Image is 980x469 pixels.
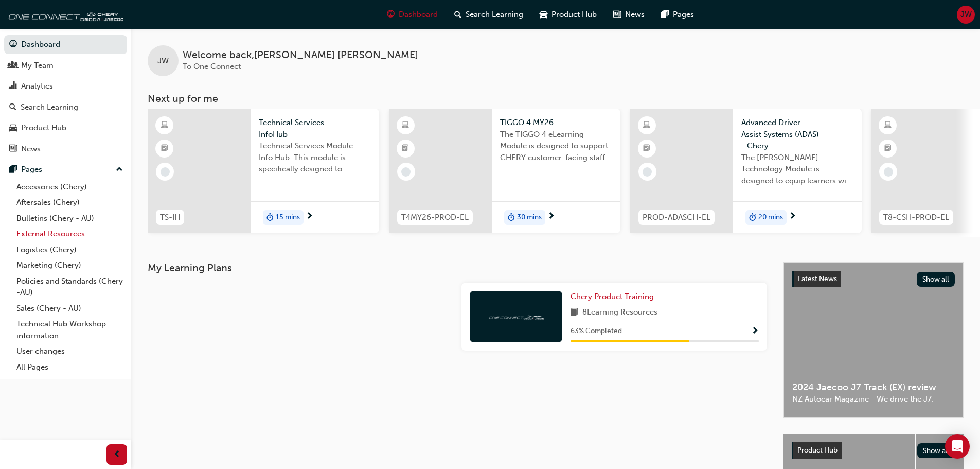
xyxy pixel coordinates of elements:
[571,306,578,319] span: book-icon
[792,393,955,405] span: NZ Autocar Magazine - We drive the J7.
[12,226,127,242] a: External Resources
[783,262,964,418] a: Latest NewsShow all2024 Jaecoo J7 Track (EX) reviewNZ Autocar Magazine - We drive the J7.
[402,142,409,155] span: booktick-icon
[4,33,127,160] button: DashboardMy TeamAnalyticsSearch LearningProduct HubNews
[9,165,17,175] span: pages-icon
[789,212,796,221] span: next-icon
[741,152,853,187] span: The [PERSON_NAME] Technology Module is designed to equip learners with essential knowledge about ...
[643,119,650,132] span: learningResourceType_ELEARNING-icon
[508,211,515,224] span: duration-icon
[9,124,17,133] span: car-icon
[751,325,759,338] button: Show Progress
[4,77,127,96] a: Analytics
[161,167,170,177] span: learningRecordVerb_NONE-icon
[917,443,956,458] button: Show all
[613,8,621,21] span: news-icon
[4,35,127,54] a: Dashboard
[5,4,123,25] img: oneconnect
[4,98,127,117] a: Search Learning
[21,164,42,176] div: Pages
[160,212,180,223] span: TS-IH
[454,8,461,21] span: search-icon
[488,311,544,321] img: oneconnect
[161,142,168,155] span: booktick-icon
[21,101,78,113] div: Search Learning
[945,434,970,459] div: Open Intercom Messenger
[798,274,837,283] span: Latest News
[531,4,605,25] a: car-iconProduct Hub
[21,143,41,155] div: News
[9,61,17,71] span: people-icon
[4,140,127,159] a: News
[643,212,710,223] span: PROD-ADASCH-EL
[582,306,657,319] span: 8 Learning Resources
[643,142,650,155] span: booktick-icon
[653,4,702,25] a: pages-iconPages
[9,145,17,154] span: news-icon
[306,212,313,221] span: next-icon
[500,129,612,164] span: The TIGGO 4 eLearning Module is designed to support CHERY customer-facing staff with the product ...
[884,119,892,132] span: learningResourceType_ELEARNING-icon
[540,8,547,21] span: car-icon
[571,325,622,337] span: 63 % Completed
[266,211,274,224] span: duration-icon
[625,9,645,21] span: News
[500,117,612,129] span: TIGGO 4 MY26
[276,212,300,223] span: 15 mins
[12,211,127,227] a: Bulletins (Chery - AU)
[547,212,555,221] span: next-icon
[446,4,531,25] a: search-iconSearch Learning
[259,140,371,175] span: Technical Services Module - Info Hub. This module is specifically designed to address the require...
[113,448,121,461] span: prev-icon
[792,271,955,287] a: Latest NewsShow all
[749,211,756,224] span: duration-icon
[883,212,949,223] span: T8-CSH-PROD-EL
[12,273,127,301] a: Policies and Standards (Chery -AU)
[12,359,127,375] a: All Pages
[551,9,597,21] span: Product Hub
[183,49,418,61] span: Welcome back , [PERSON_NAME] [PERSON_NAME]
[4,160,127,179] button: Pages
[4,56,127,75] a: My Team
[792,442,955,459] a: Product HubShow all
[389,109,620,233] a: T4MY26-PROD-ELTIGGO 4 MY26The TIGGO 4 eLearning Module is designed to support CHERY customer-faci...
[741,117,853,152] span: Advanced Driver Assist Systems (ADAS) - Chery
[379,4,446,25] a: guage-iconDashboard
[797,446,838,455] span: Product Hub
[402,119,409,132] span: learningResourceType_ELEARNING-icon
[571,291,658,303] a: Chery Product Training
[884,167,893,177] span: learningRecordVerb_NONE-icon
[12,301,127,317] a: Sales (Chery - AU)
[12,242,127,258] a: Logistics (Chery)
[12,195,127,211] a: Aftersales (Chery)
[21,122,66,134] div: Product Hub
[643,167,652,177] span: learningRecordVerb_NONE-icon
[517,212,542,223] span: 30 mins
[161,119,168,132] span: learningResourceType_ELEARNING-icon
[12,257,127,273] a: Marketing (Chery)
[148,262,767,274] h3: My Learning Plans
[183,62,241,71] span: To One Connect
[12,343,127,359] a: User changes
[259,117,371,140] span: Technical Services - InfoHub
[960,9,972,21] span: JW
[917,272,955,287] button: Show all
[157,55,169,67] span: JW
[131,93,980,105] h3: Next up for me
[884,142,892,155] span: booktick-icon
[673,9,694,21] span: Pages
[9,40,17,49] span: guage-icon
[605,4,653,25] a: news-iconNews
[21,60,54,72] div: My Team
[116,163,123,177] span: up-icon
[758,212,783,223] span: 20 mins
[12,179,127,195] a: Accessories (Chery)
[387,8,395,21] span: guage-icon
[9,82,17,91] span: chart-icon
[148,109,379,233] a: TS-IHTechnical Services - InfoHubTechnical Services Module - Info Hub. This module is specificall...
[792,381,955,393] span: 2024 Jaecoo J7 Track (EX) review
[399,9,438,21] span: Dashboard
[12,316,127,343] a: Technical Hub Workshop information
